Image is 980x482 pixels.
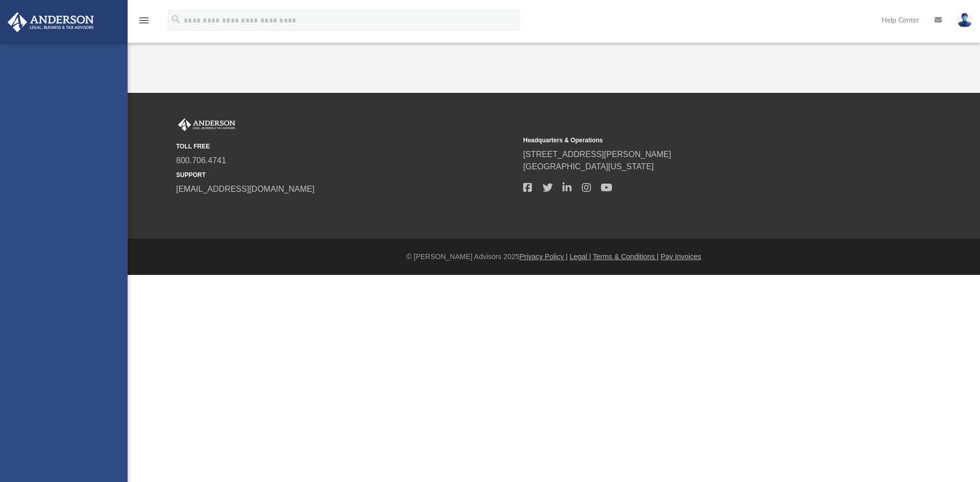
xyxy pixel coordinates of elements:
a: [GEOGRAPHIC_DATA][US_STATE] [523,162,654,171]
a: [EMAIL_ADDRESS][DOMAIN_NAME] [176,185,314,193]
a: Legal | [570,252,591,261]
a: 800.706.4741 [176,156,226,165]
i: search [170,14,182,25]
small: TOLL FREE [176,142,516,151]
a: menu [138,19,150,27]
a: Pay Invoices [660,252,701,261]
img: Anderson Advisors Platinum Portal [176,118,237,132]
a: Terms & Conditions | [593,252,659,261]
small: Headquarters & Operations [523,136,863,145]
img: User Pic [957,13,972,28]
a: Privacy Policy | [520,252,568,261]
a: [STREET_ADDRESS][PERSON_NAME] [523,150,671,159]
small: SUPPORT [176,170,516,180]
div: © [PERSON_NAME] Advisors 2025 [128,251,980,262]
img: Anderson Advisors Platinum Portal [5,12,97,32]
i: menu [138,14,150,27]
